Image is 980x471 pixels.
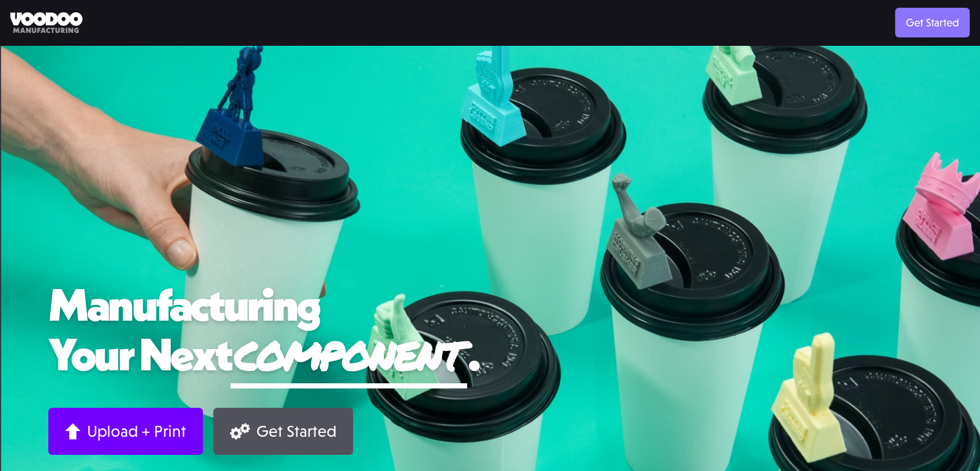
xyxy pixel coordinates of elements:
[895,8,970,37] a: Get Started
[231,326,466,383] span: component
[87,421,186,441] div: Upload + Print
[230,423,250,439] img: Gears
[256,421,336,441] div: Get Started
[10,12,82,34] img: Voodoo Manufacturing logo
[65,423,81,439] img: Arrow up
[48,408,203,455] a: Upload + Print
[213,408,353,455] a: Get Started
[48,279,932,388] h1: Manufacturing Your Next .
